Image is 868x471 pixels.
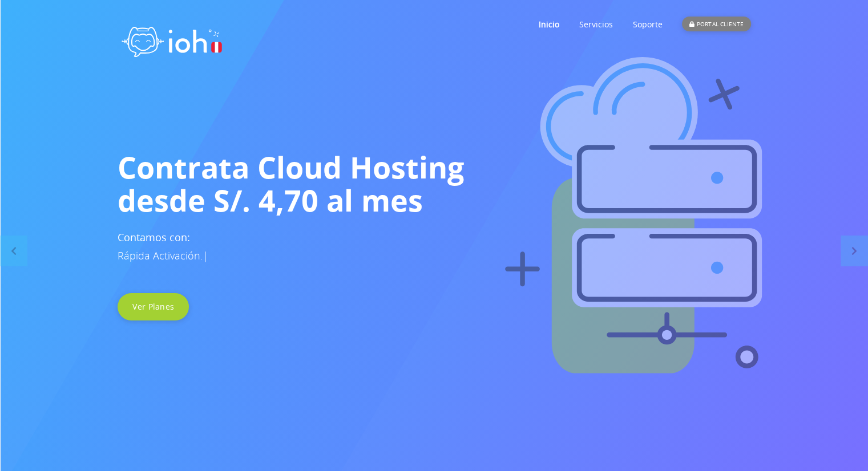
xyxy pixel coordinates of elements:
h3: Contamos con: [118,228,751,265]
img: logo ioh [118,14,226,65]
a: Servicios [579,2,612,47]
span: | [203,249,208,262]
span: Rápida Activación. [118,249,203,262]
div: PORTAL CLIENTE [682,17,750,31]
a: Soporte [632,2,662,47]
a: PORTAL CLIENTE [682,2,750,47]
a: Inicio [538,2,559,47]
h1: Contrata Cloud Hosting desde S/. 4,70 al mes [118,151,751,217]
a: Ver Planes [118,293,189,320]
